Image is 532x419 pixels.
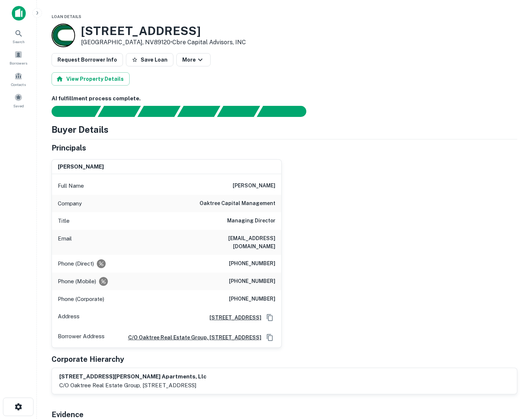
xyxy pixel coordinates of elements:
[81,38,246,47] p: [GEOGRAPHIC_DATA], NV89120 •
[2,48,35,67] a: Borrowers
[495,360,532,395] iframe: Chat Widget
[11,82,26,87] span: Contacts
[81,24,246,38] h3: [STREET_ADDRESS]
[13,103,24,109] span: Saved
[43,106,98,117] div: Sending borrower request to AI...
[264,312,275,323] button: Copy Address
[58,295,104,304] p: Phone (Corporate)
[122,333,261,342] a: c/o oaktree real estate group, [STREET_ADDRESS]
[97,259,106,268] div: Requests to not be contacted at this number
[2,90,35,110] a: Saved
[58,217,70,225] p: Title
[58,259,94,268] p: Phone (Direct)
[227,217,275,225] h6: Managing Director
[217,106,260,117] div: Principals found, still searching for contact information. This may take time...
[13,39,25,45] span: Search
[52,72,130,86] button: View Property Details
[257,106,315,117] div: AI fulfillment process complete.
[58,199,82,208] p: Company
[58,181,84,190] p: Full Name
[58,312,80,323] p: Address
[10,60,27,66] span: Borrowers
[229,259,275,268] h6: [PHONE_NUMBER]
[52,53,123,66] button: Request Borrower Info
[204,314,261,322] a: [STREET_ADDRESS]
[12,6,26,21] img: capitalize-icon.png
[98,106,141,117] div: Your request is received and processing...
[59,381,207,390] p: c/o oaktree real estate group, [STREET_ADDRESS]
[176,53,211,66] button: More
[137,106,180,117] div: Documents found, AI parsing details...
[264,332,275,343] button: Copy Address
[58,163,104,171] h6: [PERSON_NAME]
[52,14,81,19] span: Loan Details
[52,94,517,103] h6: AI fulfillment process complete.
[52,354,124,365] h5: Corporate Hierarchy
[229,295,275,304] h6: [PHONE_NUMBER]
[52,123,109,136] h4: Buyer Details
[229,277,275,286] h6: [PHONE_NUMBER]
[58,234,72,250] p: Email
[58,332,105,343] p: Borrower Address
[126,53,173,66] button: Save Loan
[187,234,275,250] h6: [EMAIL_ADDRESS][DOMAIN_NAME]
[2,69,35,89] a: Contacts
[172,39,246,46] a: Cbre Capital Advisors, INC
[58,277,96,286] p: Phone (Mobile)
[52,142,86,153] h5: Principals
[59,373,207,381] h6: [STREET_ADDRESS][PERSON_NAME] apartments, llc
[200,199,275,208] h6: oaktree capital management
[2,26,35,46] a: Search
[177,106,220,117] div: Principals found, AI now looking for contact information...
[99,277,108,286] div: Requests to not be contacted at this number
[233,181,275,190] h6: [PERSON_NAME]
